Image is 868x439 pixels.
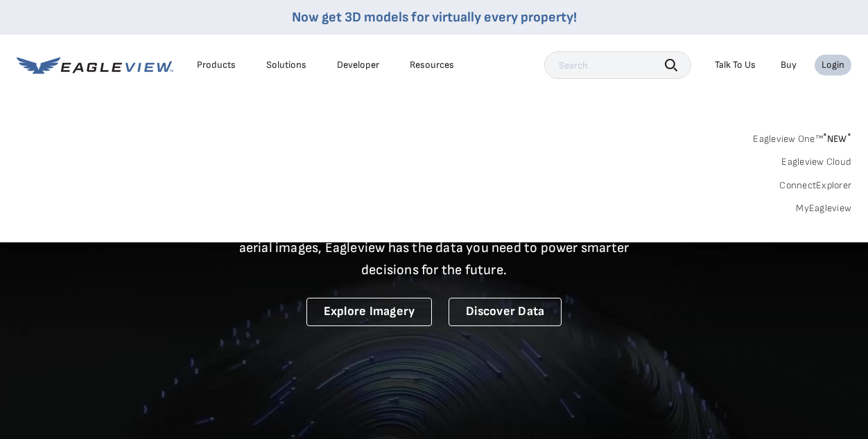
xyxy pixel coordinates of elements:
p: A new era starts here. Built on more than 3.5 billion high-resolution aerial images, Eagleview ha... [222,215,646,281]
a: MyEagleview [796,202,851,215]
a: Eagleview One™*NEW* [753,129,851,145]
input: Search [544,51,691,79]
a: Discover Data [449,298,562,326]
a: Buy [781,59,797,71]
div: Talk To Us [715,59,756,71]
a: Now get 3D models for virtually every property! [292,9,577,26]
div: Products [197,59,236,71]
a: Eagleview Cloud [781,156,851,168]
a: ConnectExplorer [779,179,851,192]
span: NEW [823,133,851,145]
a: Developer [337,59,379,71]
div: Login [822,59,844,71]
div: Solutions [266,59,306,71]
div: Resources [410,59,454,71]
a: Explore Imagery [306,298,433,326]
